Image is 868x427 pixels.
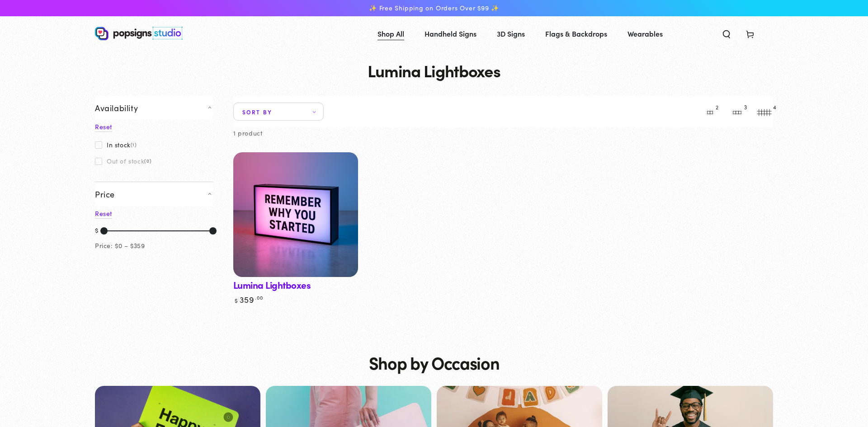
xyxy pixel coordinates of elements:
[95,209,112,219] a: Reset
[715,23,738,43] summary: Search our site
[95,103,138,113] span: Availability
[418,22,483,46] a: Handheld Signs
[371,22,411,46] a: Shop All
[369,4,499,12] span: ✨ Free Shipping on Orders Over $99 ✨
[95,61,773,80] h1: Lumina Lightboxes
[144,158,151,164] span: (0)
[545,27,607,40] span: Flags & Backdrops
[95,189,115,199] span: Price
[95,240,145,251] div: Price: $0 – $359
[95,157,151,164] label: Out of stock
[233,103,324,121] summary: Sort by
[425,27,476,40] span: Handheld Signs
[95,96,213,120] summary: Availability
[728,103,746,121] button: 3
[131,142,137,147] span: (1)
[497,27,525,40] span: 3D Signs
[490,22,532,46] a: 3D Signs
[95,27,183,40] img: Popsigns Studio
[95,225,99,237] div: $
[701,103,719,121] button: 2
[95,182,213,206] summary: Price
[369,353,500,372] h2: Shop by Occasion
[377,27,404,40] span: Shop All
[233,127,262,139] p: 1 product
[621,22,670,46] a: Wearables
[627,27,663,40] span: Wearables
[95,141,137,148] label: In stock
[538,22,614,46] a: Flags & Backdrops
[233,152,358,277] img: Lumina Lightboxes
[95,122,112,132] a: Reset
